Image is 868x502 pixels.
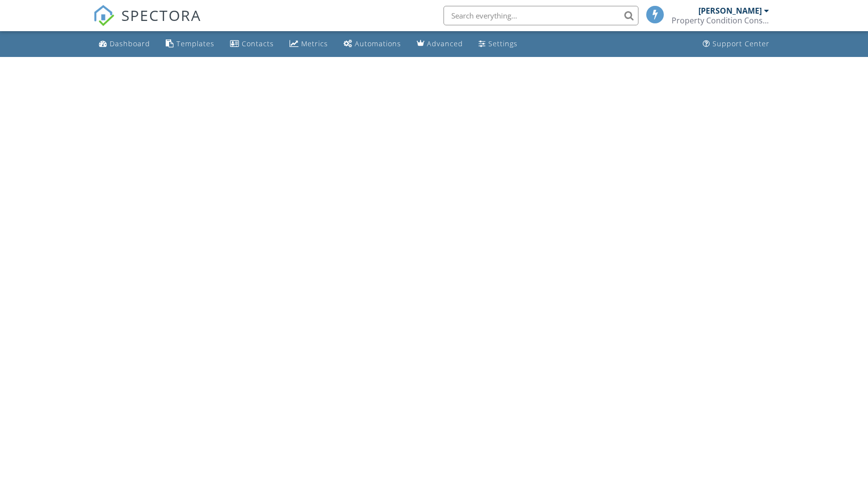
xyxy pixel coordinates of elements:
[444,6,638,25] input: Search everything...
[162,35,218,53] a: Templates
[413,35,467,53] a: Advanced
[93,5,115,26] img: The Best Home Inspection Software - Spectora
[355,39,401,48] div: Automations
[340,35,405,53] a: Automations (Basic)
[672,16,769,25] div: Property Condition Consulting
[176,39,214,48] div: Templates
[488,39,518,48] div: Settings
[698,6,762,16] div: [PERSON_NAME]
[475,35,521,53] a: Settings
[713,39,770,48] div: Support Center
[301,39,328,48] div: Metrics
[699,35,773,53] a: Support Center
[286,35,332,53] a: Metrics
[121,5,201,25] span: SPECTORA
[226,35,278,53] a: Contacts
[427,39,463,48] div: Advanced
[110,39,150,48] div: Dashboard
[242,39,274,48] div: Contacts
[95,35,154,53] a: Dashboard
[93,13,201,34] a: SPECTORA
